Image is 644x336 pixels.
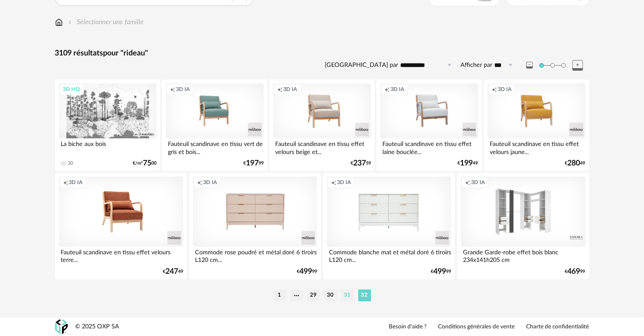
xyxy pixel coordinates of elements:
[433,269,446,275] span: 499
[55,80,160,171] a: 3D HQ La biche aux bois 20 €/m²7500
[471,179,485,186] span: 3D IA
[55,173,187,279] a: Creation icon 3D IA Fauteuil scandinave en tissu effet velours terre... €24749
[297,269,317,275] div: € 99
[59,84,84,95] div: 3D HQ
[246,160,259,166] span: 197
[243,160,264,166] div: € 99
[341,289,354,301] li: 31
[323,173,455,279] a: Creation icon 3D IA Commode blanche mat et métal doré 6 tiroirs L120 cm... €49999
[385,86,390,93] span: Creation icon
[283,86,297,93] span: 3D IA
[55,17,63,27] img: svg+xml;base64,PHN2ZyB3aWR0aD0iMTYiIGhlaWdodD0iMTciIHZpZXdCb3g9IjAgMCAxNiAxNyIgZmlsbD0ibm9uZSIgeG...
[203,179,217,186] span: 3D IA
[273,138,371,155] div: Fauteuil scandinave en tissu effet velours beige et...
[69,179,83,186] span: 3D IA
[568,160,580,166] span: 280
[165,269,178,275] span: 247
[458,160,478,166] div: € 49
[166,138,263,155] div: Fauteuil scandinave en tissu vert de gris et bois...
[197,179,202,186] span: Creation icon
[176,86,190,93] span: 3D IA
[527,323,589,331] a: Charte de confidentialité
[55,319,68,334] img: OXP
[67,17,73,27] img: svg+xml;base64,PHN2ZyB3aWR0aD0iMTYiIGhlaWdodD0iMTYiIHZpZXdCb3g9IjAgMCAxNiAxNiIgZmlsbD0ibm9uZSIgeG...
[277,86,282,93] span: Creation icon
[565,269,585,275] div: € 99
[488,138,585,155] div: Fauteuil scandinave en tissu effet velours jaune...
[465,179,470,186] span: Creation icon
[325,61,399,69] label: [GEOGRAPHIC_DATA] par
[568,269,580,275] span: 469
[327,247,452,264] div: Commode blanche mat et métal doré 6 tiroirs L120 cm...
[353,160,366,166] span: 237
[63,179,68,186] span: Creation icon
[75,323,120,331] div: © 2025 OXP SA
[67,17,144,27] div: Sélectionner une famille
[68,160,73,166] div: 20
[143,160,151,166] span: 75
[163,269,183,275] div: € 49
[461,247,585,264] div: Grande Garde-robe effet bois blanc 234x141h205 cm
[351,160,371,166] div: € 59
[457,173,589,279] a: Creation icon 3D IA Grande Garde-robe effet bois blanc 234x141h205 cm €46999
[484,80,589,171] a: Creation icon 3D IA Fauteuil scandinave en tissu effet velours jaune... €28049
[460,160,473,166] span: 199
[324,289,337,301] li: 30
[376,80,482,171] a: Creation icon 3D IA Fauteuil scandinave en tissu effet laine bouclée... €19949
[103,50,148,57] span: pour "rideau"
[431,269,451,275] div: € 99
[170,86,175,93] span: Creation icon
[55,49,589,58] div: 3109 résultats
[269,80,374,171] a: Creation icon 3D IA Fauteuil scandinave en tissu effet velours beige et... €23759
[461,61,493,69] label: Afficher par
[273,289,286,301] li: 1
[59,138,156,155] div: La biche aux bois
[307,289,320,301] li: 29
[193,247,318,264] div: Commode rose poudré et métal doré 6 tiroirs L120 cm...
[337,179,351,186] span: 3D IA
[331,179,336,186] span: Creation icon
[299,269,312,275] span: 499
[162,80,267,171] a: Creation icon 3D IA Fauteuil scandinave en tissu vert de gris et bois... €19799
[59,247,184,264] div: Fauteuil scandinave en tissu effet velours terre...
[498,86,512,93] span: 3D IA
[380,138,478,155] div: Fauteuil scandinave en tissu effet laine bouclée...
[389,323,427,331] a: Besoin d'aide ?
[438,323,515,331] a: Conditions générales de vente
[133,160,156,166] div: €/m² 00
[492,86,497,93] span: Creation icon
[189,173,321,279] a: Creation icon 3D IA Commode rose poudré et métal doré 6 tiroirs L120 cm... €49999
[358,289,371,301] li: 32
[565,160,585,166] div: € 49
[390,86,404,93] span: 3D IA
